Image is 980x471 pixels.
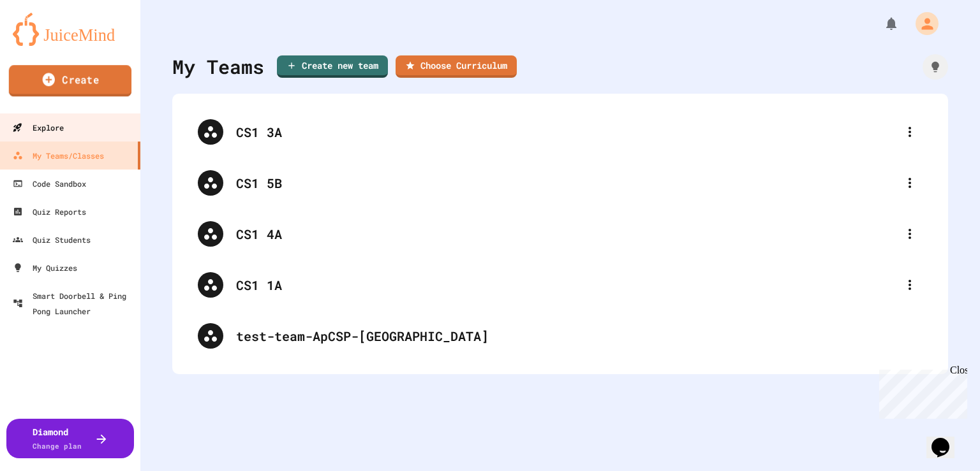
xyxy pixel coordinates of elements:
div: Explore [12,120,64,135]
div: How it works [923,54,948,80]
div: My Quizzes [13,260,77,275]
div: test-team-ApCSP-[GEOGRAPHIC_DATA] [236,326,923,345]
div: My Account [902,9,942,38]
div: CS1 3A [185,106,935,157]
div: Chat with us now!Close [5,5,88,81]
div: CS1 1A [236,275,897,294]
a: Create [9,65,131,96]
span: Change plan [33,441,82,451]
div: CS1 5B [236,173,897,192]
div: My Notifications [860,13,902,34]
div: Quiz Students [13,232,91,247]
iframe: chat widget [926,420,967,458]
div: Code Sandbox [13,176,86,191]
a: Create new team [277,55,388,78]
div: Diamond [33,425,82,452]
div: test-team-ApCSP-[GEOGRAPHIC_DATA] [185,310,935,361]
div: CS1 1A [185,259,935,310]
div: CS1 5B [185,157,935,208]
iframe: chat widget [874,365,967,419]
div: CS1 4A [185,208,935,259]
div: Smart Doorbell & Ping Pong Launcher [13,288,135,319]
img: logo-orange.svg [13,13,128,46]
div: Quiz Reports [13,204,86,219]
div: My Teams [172,52,264,81]
button: DiamondChange plan [6,419,134,458]
div: My Teams/Classes [13,148,104,163]
div: CS1 4A [236,224,897,243]
div: CS1 3A [236,122,897,141]
a: Choose Curriculum [396,55,517,78]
